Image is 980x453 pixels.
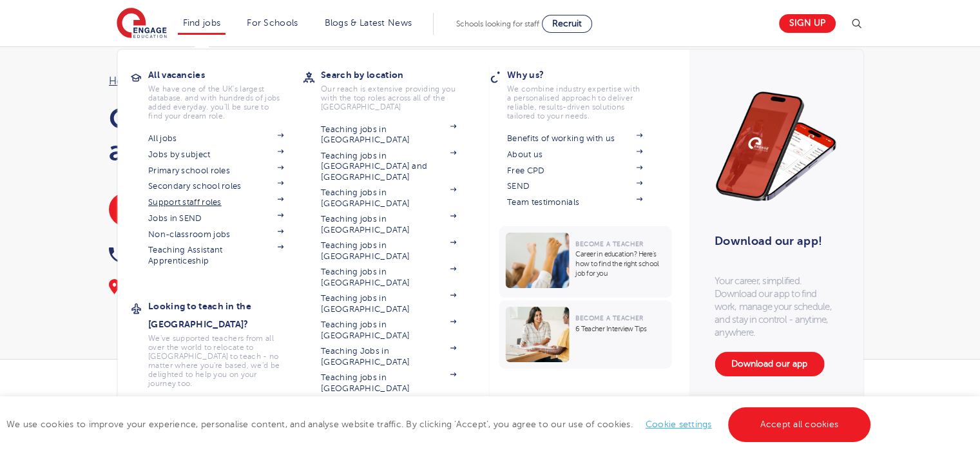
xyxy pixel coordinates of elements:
a: Teaching jobs in [GEOGRAPHIC_DATA] and [GEOGRAPHIC_DATA] [321,151,456,182]
p: We combine industry expertise with a personalised approach to deliver reliable, results-driven so... [507,84,642,120]
a: Teaching jobs in [GEOGRAPHIC_DATA] [321,240,456,262]
p: Your career, simplified. Download our app to find work, manage your schedule, and stay in control... [715,275,837,339]
a: Recruit [542,15,592,33]
a: For Schools [247,18,298,28]
a: Teaching jobs in [GEOGRAPHIC_DATA] [321,293,456,314]
a: Why us?We combine industry expertise with a personalised approach to deliver reliable, results-dr... [507,66,662,120]
a: Secondary school roles [148,181,283,191]
a: Teaching jobs in [GEOGRAPHIC_DATA] [321,124,456,146]
a: Become a Teacher6 Teacher Interview Tips [499,300,675,369]
h3: Why us? [507,66,662,84]
h3: Looking to teach in the [GEOGRAPHIC_DATA]? [148,297,303,333]
p: 6 Teacher Interview Tips [575,324,665,334]
a: About us [507,149,642,160]
a: Blogs & Latest News [325,18,412,28]
h3: Search by location [321,66,476,84]
a: Search by locationOur reach is extensive providing you with the top roles across all of the [GEOG... [321,66,476,111]
a: Primary school roles [148,166,283,176]
a: Sign up [779,14,836,33]
h3: Download our app! [715,227,831,255]
p: Career in education? Here’s how to find the right school job for you [575,249,665,278]
a: Teaching jobs in [GEOGRAPHIC_DATA] [321,372,456,394]
a: Teaching Jobs in [GEOGRAPHIC_DATA] [321,346,456,367]
a: Download the app on the App Store [109,193,291,226]
p: We have one of the UK's largest database. and with hundreds of jobs added everyday. you'll be sur... [148,84,283,120]
a: Teaching jobs in [GEOGRAPHIC_DATA] [321,320,456,341]
a: Teaching jobs in [GEOGRAPHIC_DATA] [321,267,456,288]
span: Recruit [552,19,582,28]
a: Download our app [715,352,824,376]
a: 0333 800 7800 [109,245,260,265]
a: Cookie settings [646,419,712,429]
p: Our reach is extensive providing you with the top roles across all of the [GEOGRAPHIC_DATA] [321,84,456,111]
a: All jobs [148,133,283,144]
span: Become a Teacher [575,314,643,322]
a: SEND [507,181,642,191]
a: Looking to teach in the [GEOGRAPHIC_DATA]?We've supported teachers from all over the world to rel... [148,297,303,388]
nav: breadcrumb [109,73,477,90]
a: Free CPD [507,166,642,176]
a: Support staff roles [148,197,283,207]
a: Teaching jobs in [GEOGRAPHIC_DATA] [321,214,456,235]
a: Find jobs [183,18,221,28]
span: We use cookies to improve your experience, personalise content, and analyse website traffic. By c... [6,419,874,429]
a: Team testimonials [507,197,642,207]
div: Discover smarter job searching and effortless daily supply management - download our app [DATE] a... [109,279,477,333]
h1: Check out the EngageNow app! [109,102,477,167]
a: Benefits of working with us [507,133,642,144]
a: Become a TeacherCareer in education? Here’s how to find the right school job for you [499,226,675,298]
img: Engage Education [117,8,167,40]
span: Become a Teacher [575,240,643,247]
a: Teaching jobs in [GEOGRAPHIC_DATA] [321,188,456,209]
p: We've supported teachers from all over the world to relocate to [GEOGRAPHIC_DATA] to teach - no m... [148,334,283,388]
span: Schools looking for staff [456,19,539,28]
a: Home [109,75,139,87]
a: Accept all cookies [728,407,871,442]
a: Non-classroom jobs [148,229,283,240]
h3: All vacancies [148,66,303,84]
a: Jobs by subject [148,149,283,160]
a: All vacanciesWe have one of the UK's largest database. and with hundreds of jobs added everyday. ... [148,66,303,120]
a: Jobs in SEND [148,213,283,224]
a: Teaching Assistant Apprenticeship [148,245,283,266]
